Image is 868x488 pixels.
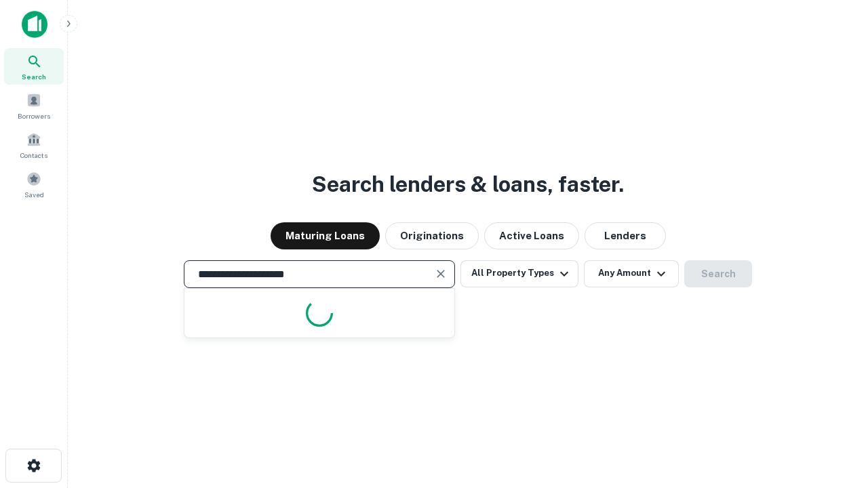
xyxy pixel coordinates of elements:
[22,71,46,82] span: Search
[271,222,380,249] button: Maturing Loans
[18,110,50,121] span: Borrowers
[20,150,47,161] span: Contacts
[431,264,450,283] button: Clear
[312,168,624,201] h3: Search lenders & loans, faster.
[585,222,666,249] button: Lenders
[385,222,479,249] button: Originations
[24,189,44,200] span: Saved
[800,380,868,445] iframe: Chat Widget
[4,166,64,203] a: Saved
[22,11,47,38] img: capitalize-icon.png
[4,48,64,85] a: Search
[484,222,579,249] button: Active Loans
[4,87,64,124] a: Borrowers
[584,260,679,287] button: Any Amount
[460,260,578,287] button: All Property Types
[4,127,64,163] a: Contacts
